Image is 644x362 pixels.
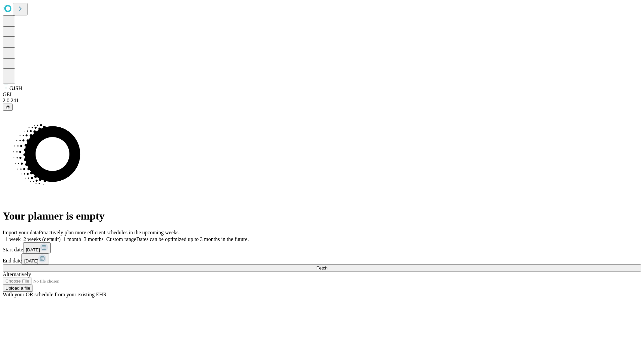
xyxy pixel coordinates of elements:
span: GJSH [9,85,22,91]
div: GEI [3,92,641,98]
div: End date [3,253,641,264]
span: With your OR schedule from your existing EHR [3,292,107,297]
span: Fetch [316,265,327,270]
div: 2.0.241 [3,98,641,104]
button: [DATE] [21,253,49,264]
span: Import your data [3,230,39,235]
span: 2 weeks (default) [23,236,61,242]
button: @ [3,104,13,111]
button: Upload a file [3,285,33,292]
span: 1 week [5,236,21,242]
span: Alternatively [3,271,31,277]
span: 3 months [84,236,104,242]
button: [DATE] [23,242,51,253]
span: [DATE] [24,258,38,263]
span: Custom range [106,236,136,242]
h1: Your planner is empty [3,210,641,222]
div: Start date [3,242,641,253]
span: Proactively plan more efficient schedules in the upcoming weeks. [39,230,180,235]
span: @ [5,105,10,110]
span: 1 month [63,236,81,242]
span: Dates can be optimized up to 3 months in the future. [136,236,249,242]
button: Fetch [3,264,641,271]
span: [DATE] [26,247,40,252]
